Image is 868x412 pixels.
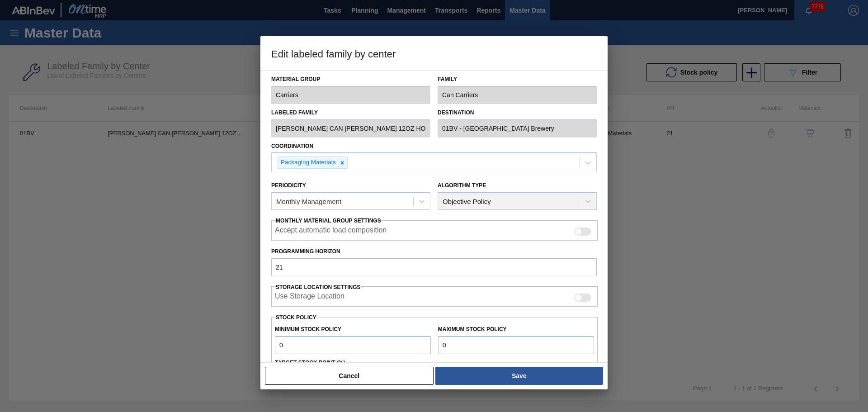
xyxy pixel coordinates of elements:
label: Algorithm Type [438,182,486,189]
label: When enabled, the system will display stocks from different storage locations. [275,292,344,303]
label: Maximum Stock Policy [438,326,507,332]
label: Labeled Family [271,106,430,119]
h3: Edit labeled family by center [260,36,608,71]
label: Destination [438,106,597,119]
label: Family [438,73,597,86]
button: Save [435,367,603,385]
label: Stock Policy [276,314,316,321]
span: Storage Location Settings [276,284,361,290]
div: Packaging Materials [278,157,337,168]
button: Cancel [265,367,434,385]
span: Monthly Material Group Settings [276,218,381,224]
label: Minimum Stock Policy [275,326,341,332]
label: Periodicity [271,182,306,189]
label: Accept automatic load composition [275,226,387,237]
label: Material Group [271,73,430,86]
label: Coordination [271,143,313,149]
div: Monthly Management [276,198,341,205]
label: Programming Horizon [271,245,597,258]
label: Target Stock Point (%) [275,360,345,366]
